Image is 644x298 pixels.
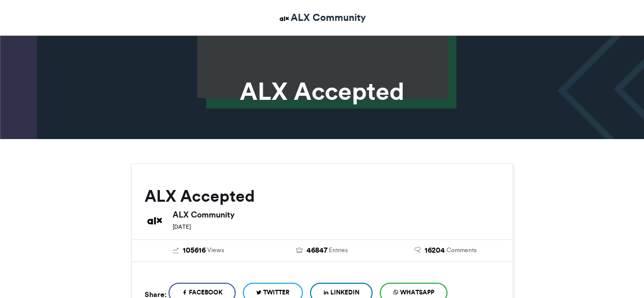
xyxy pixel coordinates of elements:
[329,246,348,255] span: Entries
[306,245,327,256] span: 46847
[183,245,206,256] span: 105616
[173,223,191,230] small: [DATE]
[278,10,366,25] a: ALX Community
[189,288,222,297] span: Facebook
[145,210,165,231] img: ALX Community
[278,12,291,25] img: ALX Community
[330,288,359,297] span: LinkedIn
[263,288,290,297] span: Twitter
[446,246,477,255] span: Comments
[173,210,500,219] h6: ALX Community
[145,187,500,205] h2: ALX Accepted
[40,79,605,103] h1: ALX Accepted
[400,288,434,297] span: WhatsApp
[145,245,253,256] a: 105616 Views
[268,245,376,256] a: 46847 Entries
[425,245,445,256] span: 16204
[391,245,500,256] a: 16204 Comments
[207,246,224,255] span: Views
